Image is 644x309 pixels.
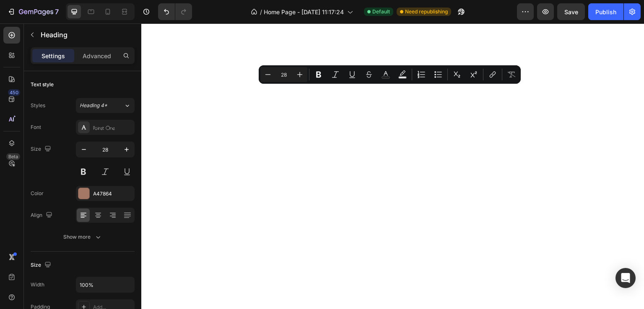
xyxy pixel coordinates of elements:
[83,51,111,60] p: Advanced
[63,233,102,241] div: Show more
[405,8,448,15] span: Need republishing
[557,3,585,20] button: Save
[588,3,623,20] button: Publish
[264,8,344,16] span: Home Page - [DATE] 11:17:24
[8,89,20,96] div: 450
[615,268,636,288] div: Open Intercom Messenger
[76,98,135,113] button: Heading 4*
[41,30,131,40] p: Heading
[6,153,20,160] div: Beta
[31,102,45,109] div: Styles
[141,23,644,309] iframe: To enrich screen reader interactions, please activate Accessibility in Grammarly extension settings
[80,102,107,109] span: Heading 4*
[564,8,578,15] span: Save
[31,124,41,131] div: Font
[31,260,53,271] div: Size
[55,7,59,17] p: 7
[372,8,390,15] span: Default
[31,81,54,88] div: Text style
[31,190,44,197] div: Color
[595,8,616,16] div: Publish
[42,51,65,60] p: Settings
[93,190,132,198] div: A47864
[158,3,192,20] div: Undo/Redo
[31,210,54,221] div: Align
[259,65,521,84] div: Editor contextual toolbar
[31,229,135,245] button: Show more
[260,8,262,16] span: /
[3,3,62,20] button: 7
[31,144,53,155] div: Size
[31,281,44,288] div: Width
[76,277,134,292] input: Auto
[93,124,132,131] div: Poiret One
